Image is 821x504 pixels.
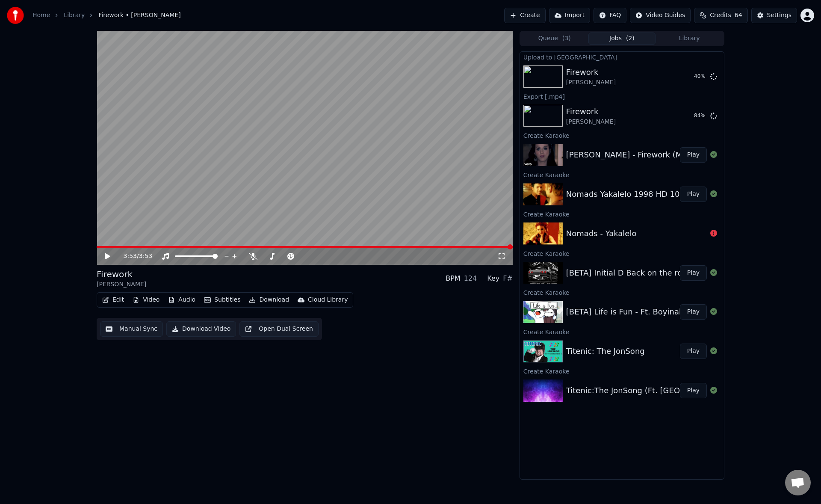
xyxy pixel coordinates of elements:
span: 3:53 [124,252,137,261]
button: Jobs [588,33,656,45]
button: Queue [521,33,588,45]
span: 64 [735,11,742,20]
div: [PERSON_NAME] [566,118,616,126]
div: Export [.mp4] [520,91,724,101]
button: Play [680,383,707,398]
div: Open chat [785,470,811,495]
div: Cloud Library [308,296,348,304]
button: Play [680,265,707,281]
div: Titenic: The JonSong [566,345,645,357]
button: Play [680,304,707,320]
div: Create Karaoke [520,169,724,180]
div: Settings [767,11,791,20]
div: / [124,252,144,261]
button: Play [680,187,707,202]
button: Import [549,8,590,23]
span: ( 2 ) [626,34,635,43]
button: Create [504,8,546,23]
button: Open Dual Screen [239,321,319,337]
span: ( 3 ) [562,34,571,43]
nav: breadcrumb [32,11,181,20]
div: Nomads - Yakalelo [566,228,637,240]
span: 3:53 [139,252,152,261]
div: Create Karaoke [520,366,724,376]
div: F# [503,273,513,284]
button: Edit [99,294,127,306]
button: Download [245,294,292,306]
button: Credits64 [694,8,747,23]
button: Download Video [166,321,236,337]
a: Home [32,11,50,20]
div: [PERSON_NAME] [566,78,616,87]
div: Nomads Yakalelo 1998 HD 1080p FULL EDIT [566,188,736,200]
div: Upload to [GEOGRAPHIC_DATA] [520,52,724,62]
div: 84 % [694,113,707,119]
button: Play [680,344,707,359]
div: Titenic:The JonSong (Ft. [GEOGRAPHIC_DATA]) [566,385,744,397]
div: [BETA] Life is Fun - Ft. Boyinaband [566,306,698,318]
button: Manual Sync [100,321,163,337]
button: Play [680,147,707,163]
button: Video [129,294,163,306]
div: Firework [566,106,616,118]
span: Firework • [PERSON_NAME] [98,11,180,20]
button: Subtitles [201,294,244,306]
button: Audio [165,294,199,306]
div: Create Karaoke [520,287,724,297]
div: [PERSON_NAME] [97,280,146,289]
div: [PERSON_NAME] - Firework (Mai's key LOL!) [566,149,734,161]
div: 40 % [694,73,707,80]
span: Credits [710,11,731,20]
img: youka [7,7,24,24]
div: Firework [566,66,616,78]
div: Create Karaoke [520,326,724,337]
div: Firework [97,268,146,280]
div: BPM [446,273,460,284]
div: Create Karaoke [520,130,724,140]
button: Settings [751,8,797,23]
div: Create Karaoke [520,248,724,258]
div: Create Karaoke [520,209,724,219]
a: Library [64,11,85,20]
button: Library [656,33,723,45]
button: FAQ [594,8,626,23]
div: Key [487,273,499,284]
button: Video Guides [630,8,691,23]
div: 124 [464,273,477,284]
div: [BETA] Initial D Back on the rocks [566,267,695,279]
